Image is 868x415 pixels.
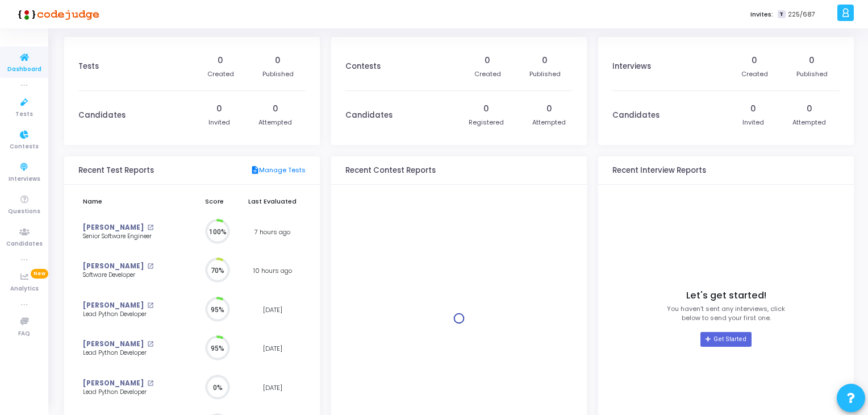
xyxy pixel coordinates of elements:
mat-icon: open_in_new [147,341,153,347]
span: 225/687 [788,10,815,19]
h3: Recent Contest Reports [345,166,436,175]
div: Created [474,69,501,79]
mat-icon: open_in_new [147,225,153,231]
a: [PERSON_NAME] [83,223,144,233]
div: 0 [483,103,489,115]
td: 7 hours ago [239,213,306,252]
h4: Let's get started! [686,290,766,301]
span: Candidates [6,239,43,249]
h3: Interviews [612,62,651,71]
h3: Recent Test Reports [78,166,154,175]
div: Invited [742,118,764,127]
div: Published [529,69,561,79]
h3: Candidates [345,111,393,120]
div: 0 [542,55,548,67]
td: [DATE] [239,290,306,330]
td: [DATE] [239,329,306,368]
div: Attempted [532,118,566,127]
div: 0 [546,103,552,115]
mat-icon: open_in_new [147,302,153,309]
p: You haven’t sent any interviews, click below to send your first one. [667,304,785,323]
div: Lead Python Developer [83,349,171,358]
mat-icon: open_in_new [147,263,153,269]
div: 0 [750,103,756,115]
td: [DATE] [239,368,306,408]
span: New [31,269,48,279]
th: Score [190,190,239,213]
div: Registered [469,118,504,127]
div: Software Developer [83,271,171,280]
h3: Tests [78,62,99,71]
div: 0 [807,103,812,115]
div: 0 [752,55,757,67]
span: T [778,10,785,19]
td: 10 hours ago [239,251,306,290]
h3: Candidates [78,111,126,120]
div: 0 [485,55,490,67]
th: Last Evaluated [239,190,306,213]
div: Attempted [792,118,826,127]
span: Interviews [9,175,40,184]
a: [PERSON_NAME] [83,339,144,349]
div: 0 [216,103,222,115]
div: 0 [218,55,223,67]
span: Questions [8,207,40,217]
span: Contests [10,142,39,152]
a: Manage Tests [251,165,306,176]
h3: Candidates [612,111,660,120]
div: 0 [809,55,815,67]
label: Invites: [750,10,773,19]
div: Published [262,69,294,79]
th: Name [78,190,190,213]
div: Published [796,69,828,79]
a: [PERSON_NAME] [83,379,144,388]
div: Invited [208,118,230,127]
div: Lead Python Developer [83,310,171,319]
div: Lead Python Developer [83,388,171,397]
h3: Recent Interview Reports [612,166,706,175]
h3: Contests [345,62,381,71]
span: Analytics [10,284,39,294]
span: Dashboard [7,65,41,74]
img: logo [14,3,99,26]
div: 0 [273,103,278,115]
a: Get Started [700,332,751,347]
div: Created [207,69,234,79]
mat-icon: open_in_new [147,380,153,387]
mat-icon: description [251,165,259,176]
div: Created [741,69,768,79]
span: FAQ [18,329,30,339]
div: 0 [275,55,281,67]
a: [PERSON_NAME] [83,262,144,271]
a: [PERSON_NAME] [83,301,144,310]
div: Senior Software Engineer [83,233,171,241]
span: Tests [15,110,33,119]
div: Attempted [258,118,292,127]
